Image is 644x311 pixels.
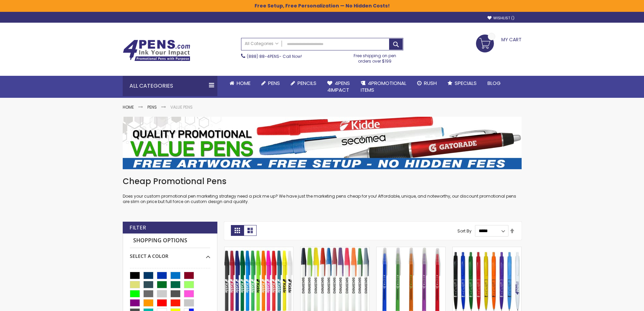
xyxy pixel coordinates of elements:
span: 4PROMOTIONAL ITEMS [361,80,406,93]
a: Specials [442,76,482,91]
div: Free shipping on pen orders over $199 [347,50,403,64]
strong: Filter [129,224,146,231]
span: All Categories [245,41,279,46]
a: (888) 88-4PENS [247,53,279,59]
div: All Categories [123,76,217,96]
strong: Shopping Options [130,234,210,248]
span: - Call Now! [247,53,302,59]
span: Blog [487,80,501,87]
a: Pens [147,104,157,110]
span: 4Pens 4impact [327,80,350,93]
span: Rush [424,80,437,87]
a: Home [123,104,134,110]
a: Belfast Translucent Value Stick Pen [377,247,445,252]
a: Custom Cambria Plastic Retractable Ballpoint Pen - Monochromatic Body Color [453,247,521,252]
a: All Categories [241,38,282,49]
a: 4Pens4impact [322,76,355,98]
strong: Grid [231,225,244,236]
a: Home [224,76,256,91]
h1: Cheap Promotional Pens [123,176,522,187]
a: Pencils [285,76,322,91]
a: Belfast B Value Stick Pen [224,247,293,252]
div: Does your custom promotional pen marketing strategy need a pick me up? We have just the marketing... [123,176,522,205]
label: Sort By [457,228,472,234]
a: Rush [412,76,442,91]
img: Value Pens [123,117,522,169]
img: 4Pens Custom Pens and Promotional Products [123,40,190,61]
a: Pens [256,76,285,91]
div: Select A Color [130,248,210,260]
span: Pens [268,80,280,87]
a: Belfast Value Stick Pen [301,247,369,252]
strong: Value Pens [170,104,193,110]
span: Pencils [297,80,316,87]
a: 4PROMOTIONALITEMS [355,76,412,98]
a: Blog [482,76,506,91]
a: Wishlist [487,16,515,21]
span: Home [237,80,251,87]
span: Specials [455,80,477,87]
